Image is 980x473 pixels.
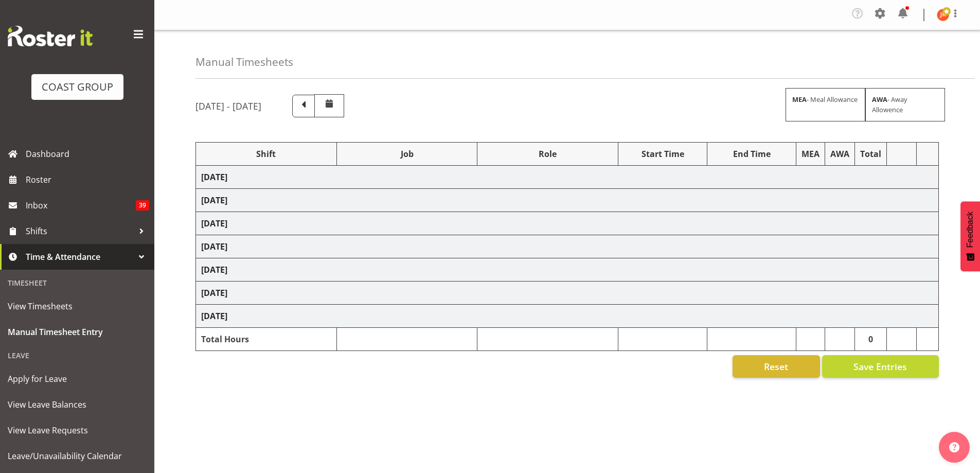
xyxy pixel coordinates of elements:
strong: MEA [792,95,807,104]
span: Reset [764,360,788,373]
img: help-xxl-2.png [949,442,959,452]
img: joe-kalantakusuwan-kalantakusuwan8781.jpg [937,9,949,21]
h4: Manual Timesheets [195,56,293,68]
div: Role [483,148,613,160]
span: View Leave Requests [8,423,147,438]
td: [DATE] [196,212,939,235]
button: Save Entries [822,355,939,378]
strong: AWA [872,95,887,104]
div: Total [860,148,881,160]
td: [DATE] [196,282,939,305]
div: Job [342,148,472,160]
td: Total Hours [196,328,337,351]
span: Feedback [966,212,975,248]
td: [DATE] [196,189,939,212]
h5: [DATE] - [DATE] [195,100,261,112]
div: Leave [3,345,152,366]
div: Timesheet [3,272,152,293]
a: Leave/Unavailability Calendar [3,443,152,469]
div: COAST GROUP [42,79,113,95]
div: Shift [201,148,331,160]
td: [DATE] [196,258,939,282]
a: View Leave Balances [3,392,152,417]
span: Roster [26,172,149,187]
td: [DATE] [196,235,939,258]
button: Feedback - Show survey [960,201,980,271]
img: Rosterit website logo [8,26,93,46]
span: Manual Timesheet Entry [8,324,147,340]
button: Reset [733,355,820,378]
div: - Away Allowence [865,88,945,121]
div: End Time [712,148,791,160]
span: Shifts [26,223,134,239]
div: AWA [830,148,849,160]
div: - Meal Allowance [786,88,865,121]
span: Time & Attendance [26,249,134,265]
a: View Leave Requests [3,417,152,443]
div: Start Time [623,148,702,160]
span: Apply for Leave [8,371,147,387]
span: Save Entries [853,360,907,373]
span: 39 [136,200,149,211]
span: Leave/Unavailability Calendar [8,448,147,464]
span: Dashboard [26,146,149,162]
span: View Timesheets [8,299,147,314]
a: Manual Timesheet Entry [3,319,152,345]
span: Inbox [26,198,136,213]
a: View Timesheets [3,293,152,319]
td: [DATE] [196,166,939,189]
span: View Leave Balances [8,397,147,412]
td: [DATE] [196,305,939,328]
div: MEA [801,148,819,160]
a: Apply for Leave [3,366,152,392]
td: 0 [855,328,887,351]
